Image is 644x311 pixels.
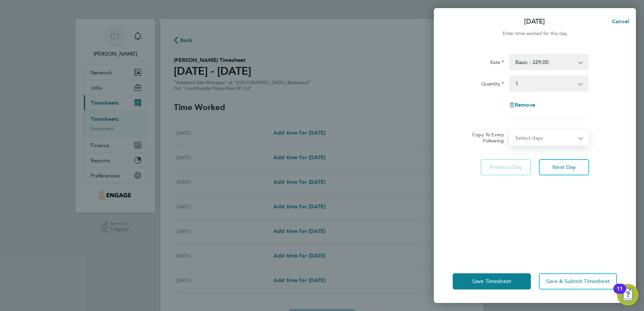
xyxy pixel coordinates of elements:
div: Enter time worked for this day. [434,30,636,38]
label: Rate [490,59,504,67]
span: Remove [515,102,535,108]
span: Save Timesheet [472,278,511,285]
button: Open Resource Center, 11 new notifications [617,284,639,306]
p: [DATE] [524,17,545,26]
button: Remove [509,102,535,108]
button: Save & Submit Timesheet [539,273,617,289]
label: Quantity [481,81,504,89]
span: Next Day [552,164,576,171]
button: Next Day [539,159,589,175]
span: Save & Submit Timesheet [546,278,610,285]
div: 11 [617,289,623,298]
label: Copy To Every Following [467,132,504,144]
span: Cancel [610,18,629,25]
button: Save Timesheet [453,273,531,289]
button: Cancel [601,15,636,28]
